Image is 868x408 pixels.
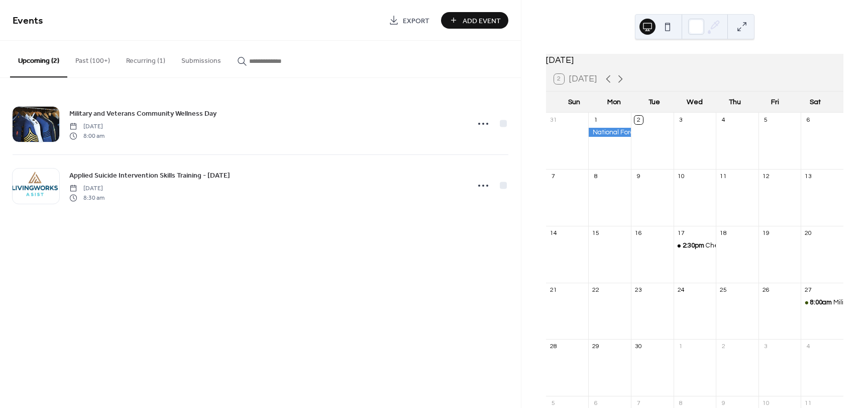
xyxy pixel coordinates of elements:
[715,92,755,112] div: Thu
[592,229,600,238] div: 15
[810,298,833,307] span: 8:00am
[634,229,643,238] div: 16
[69,108,216,119] a: Military and Veterans Community Wellness Day
[554,92,594,112] div: Sun
[13,11,43,31] span: Events
[549,229,558,238] div: 14
[762,286,770,294] div: 26
[403,16,429,26] span: Export
[634,173,643,181] div: 9
[677,399,685,407] div: 8
[804,116,813,124] div: 6
[683,241,706,250] span: 2:30pm
[801,298,843,307] div: Military and Veterans Community Wellness Day
[677,116,685,124] div: 3
[549,173,558,181] div: 7
[588,128,631,137] div: National Forgiveness Day
[546,54,843,67] div: [DATE]
[634,343,643,351] div: 30
[69,171,230,181] span: Applied Suicide Intervention Skills Training - [DATE]
[634,399,643,407] div: 7
[10,41,67,77] button: Upcoming (2)
[762,173,770,181] div: 12
[549,116,558,124] div: 31
[804,173,813,181] div: 13
[634,116,643,124] div: 2
[762,343,770,351] div: 3
[755,92,795,112] div: Fri
[549,399,558,407] div: 5
[677,343,685,351] div: 1
[594,92,634,112] div: Mon
[441,12,508,29] button: Add Event
[762,116,770,124] div: 5
[173,41,229,76] button: Submissions
[804,399,813,407] div: 11
[719,343,728,351] div: 2
[69,193,104,202] span: 8:30 am
[69,109,216,119] span: Military and Veterans Community Wellness Day
[592,173,600,181] div: 8
[795,92,835,112] div: Sat
[118,41,173,76] button: Recurring (1)
[67,41,118,76] button: Past (100+)
[677,173,685,181] div: 10
[677,229,685,238] div: 17
[463,16,501,26] span: Add Event
[804,229,813,238] div: 20
[719,173,728,181] div: 11
[719,116,728,124] div: 4
[592,399,600,407] div: 6
[719,399,728,407] div: 9
[69,184,104,193] span: [DATE]
[592,343,600,351] div: 29
[592,286,600,294] div: 22
[719,286,728,294] div: 25
[719,229,728,238] div: 18
[762,229,770,238] div: 19
[762,399,770,407] div: 10
[549,343,558,351] div: 28
[804,343,813,351] div: 4
[69,170,230,181] a: Applied Suicide Intervention Skills Training - [DATE]
[804,286,813,294] div: 27
[674,241,716,250] div: Chesapeake Prevention and Wellness Coalition Monthly Meeting
[634,286,643,294] div: 23
[549,286,558,294] div: 21
[634,92,675,112] div: Tue
[69,131,104,140] span: 8:00 am
[381,12,437,29] a: Export
[69,122,104,131] span: [DATE]
[677,286,685,294] div: 24
[675,92,715,112] div: Wed
[592,116,600,124] div: 1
